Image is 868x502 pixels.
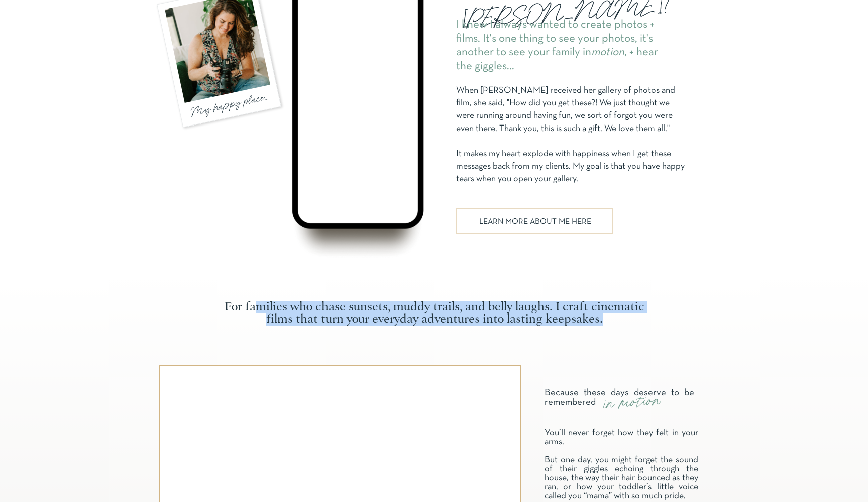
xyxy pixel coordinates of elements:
[456,84,685,200] p: When [PERSON_NAME] received her gallery of photos and film, she said, "How did you get these?! We...
[591,47,624,58] i: motion
[602,390,676,409] p: in motion
[456,18,676,79] p: I knew I always wanted to create photos + films. It's one thing to see your photos, it's another ...
[476,218,594,224] a: LEARN MORE ABOUT ME HERE
[545,388,694,409] p: Because these days deserve to be remembered
[191,88,274,119] p: My happy place...
[212,301,656,312] p: For families who chase sunsets, muddy trails, and belly laughs. I craft cinematic films that turn...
